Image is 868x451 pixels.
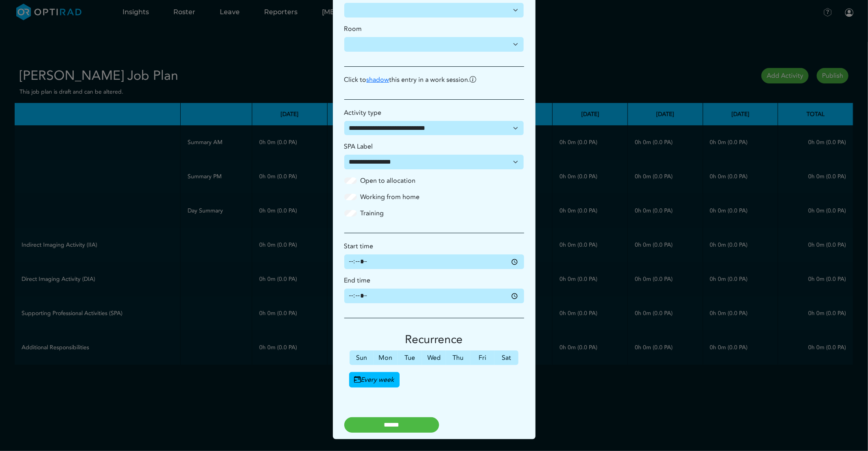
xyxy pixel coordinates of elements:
label: Open to allocation [361,176,416,186]
i: To shadow the entry is to show a duplicate in another work session. [470,75,477,84]
label: SPA Label [344,142,373,151]
label: Wed [422,350,446,365]
label: Mon [374,350,398,365]
label: Activity type [344,108,382,118]
label: Thu [446,350,470,365]
label: Sun [350,350,374,365]
i: Every week [349,372,400,388]
label: Tue [398,350,422,365]
label: Start time [344,241,374,251]
p: Click to this entry in a work session. [339,75,529,85]
label: Fri [470,350,494,365]
h3: Recurrence [344,333,524,347]
a: shadow [367,75,389,84]
label: Training [361,208,384,218]
label: Sat [494,350,518,365]
label: Room [344,24,362,34]
label: End time [344,276,371,285]
label: Working from home [361,192,420,202]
